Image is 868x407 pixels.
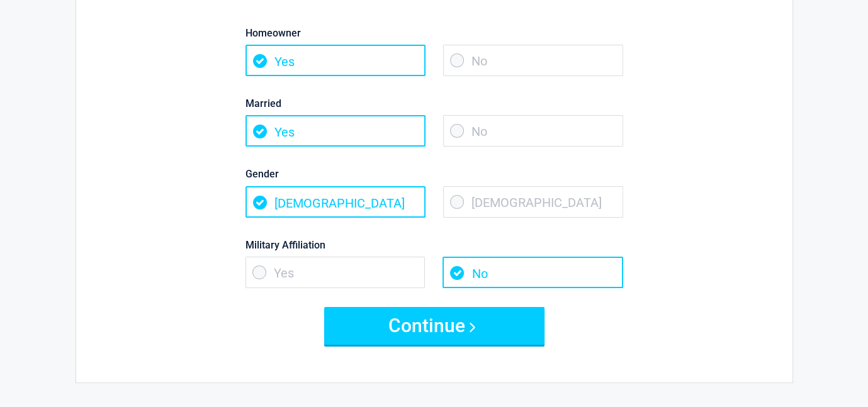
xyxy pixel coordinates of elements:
span: [DEMOGRAPHIC_DATA] [443,186,623,218]
span: No [443,45,623,76]
span: Yes [245,115,426,147]
label: Gender [245,165,623,182]
span: Yes [245,45,426,76]
label: Homeowner [245,25,623,42]
label: Military Affiliation [245,237,623,254]
span: No [443,115,623,147]
span: No [442,257,623,288]
label: Married [245,95,623,112]
span: [DEMOGRAPHIC_DATA] [245,186,426,218]
span: Yes [245,257,426,288]
button: Continue [324,307,544,345]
